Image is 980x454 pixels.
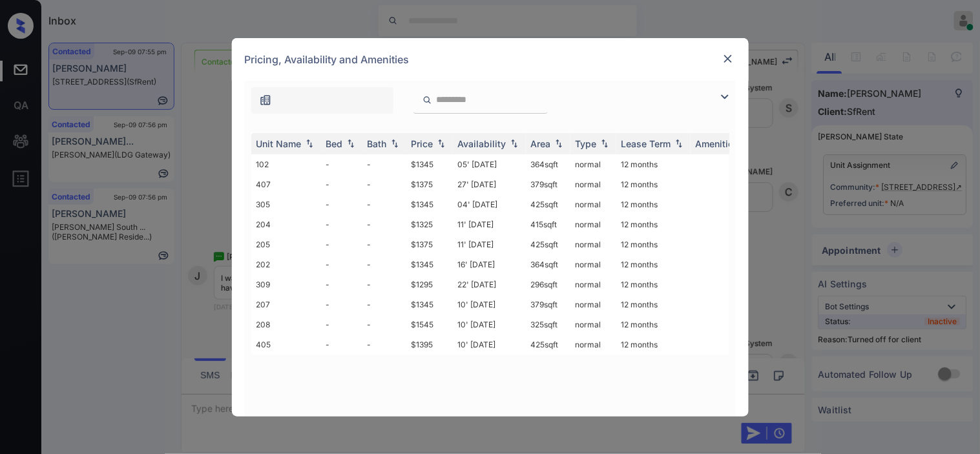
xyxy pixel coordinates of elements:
[251,294,321,315] td: 207
[696,138,739,149] div: Amenities
[321,214,362,234] td: -
[362,294,406,315] td: -
[570,154,616,174] td: normal
[362,154,406,174] td: -
[321,315,362,335] td: -
[722,52,735,65] img: close
[321,294,362,315] td: -
[406,234,453,254] td: $1375
[435,139,448,148] img: sorting
[406,194,453,214] td: $1345
[616,335,691,355] td: 12 months
[526,274,570,294] td: 296 sqft
[453,254,526,274] td: 16' [DATE]
[321,194,362,214] td: -
[570,335,616,355] td: normal
[232,38,749,81] div: Pricing, Availability and Amenities
[508,139,521,148] img: sorting
[406,315,453,335] td: $1545
[570,315,616,335] td: normal
[526,154,570,174] td: 364 sqft
[458,138,506,149] div: Availability
[453,174,526,194] td: 27' [DATE]
[303,139,316,148] img: sorting
[453,335,526,355] td: 10' [DATE]
[570,274,616,294] td: normal
[616,274,691,294] td: 12 months
[552,139,565,148] img: sorting
[616,194,691,214] td: 12 months
[616,174,691,194] td: 12 months
[526,254,570,274] td: 364 sqft
[453,274,526,294] td: 22' [DATE]
[406,154,453,174] td: $1345
[526,234,570,254] td: 425 sqft
[570,174,616,194] td: normal
[388,139,401,148] img: sorting
[531,138,551,149] div: Area
[362,335,406,355] td: -
[251,214,321,234] td: 204
[344,139,357,148] img: sorting
[453,154,526,174] td: 05' [DATE]
[362,254,406,274] td: -
[326,138,343,149] div: Bed
[321,254,362,274] td: -
[616,315,691,335] td: 12 months
[570,294,616,315] td: normal
[321,274,362,294] td: -
[412,138,433,149] div: Price
[616,254,691,274] td: 12 months
[453,294,526,315] td: 10' [DATE]
[453,214,526,234] td: 11' [DATE]
[616,214,691,234] td: 12 months
[251,234,321,254] td: 205
[453,315,526,335] td: 10' [DATE]
[362,214,406,234] td: -
[526,294,570,315] td: 379 sqft
[406,174,453,194] td: $1375
[251,194,321,214] td: 305
[422,94,432,106] img: icon-zuma
[362,174,406,194] td: -
[321,174,362,194] td: -
[251,274,321,294] td: 309
[362,315,406,335] td: -
[362,234,406,254] td: -
[406,294,453,315] td: $1345
[526,194,570,214] td: 425 sqft
[616,234,691,254] td: 12 months
[321,234,362,254] td: -
[570,234,616,254] td: normal
[570,214,616,234] td: normal
[717,89,733,105] img: icon-zuma
[526,214,570,234] td: 415 sqft
[406,274,453,294] td: $1295
[616,154,691,174] td: 12 months
[616,294,691,315] td: 12 months
[259,94,272,107] img: icon-zuma
[256,138,302,149] div: Unit Name
[453,194,526,214] td: 04' [DATE]
[406,214,453,234] td: $1325
[526,174,570,194] td: 379 sqft
[672,139,685,148] img: sorting
[526,315,570,335] td: 325 sqft
[251,254,321,274] td: 202
[453,234,526,254] td: 11' [DATE]
[362,194,406,214] td: -
[598,139,611,148] img: sorting
[321,335,362,355] td: -
[570,254,616,274] td: normal
[362,274,406,294] td: -
[570,194,616,214] td: normal
[621,138,671,149] div: Lease Term
[576,138,597,149] div: Type
[251,335,321,355] td: 405
[251,315,321,335] td: 208
[368,138,387,149] div: Bath
[251,154,321,174] td: 102
[526,335,570,355] td: 425 sqft
[406,254,453,274] td: $1345
[251,174,321,194] td: 407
